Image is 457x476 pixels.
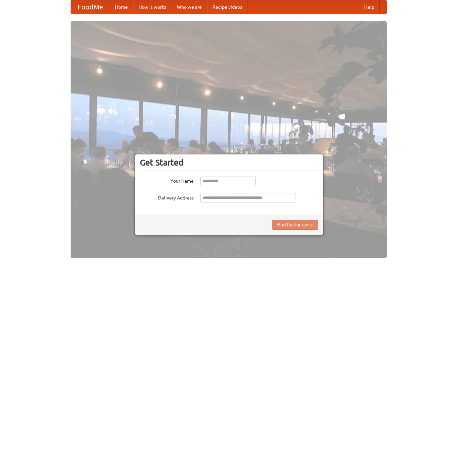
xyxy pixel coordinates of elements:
[71,0,110,14] a: FoodMe
[359,0,380,14] a: Help
[110,0,133,14] a: Home
[140,193,194,201] label: Delivery Address
[133,0,172,14] a: How it works
[140,176,194,184] label: Your Name
[172,0,207,14] a: Who we are
[272,220,318,230] button: Find Restaurants!
[140,157,318,168] h3: Get Started
[207,0,247,14] a: Recipe videos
